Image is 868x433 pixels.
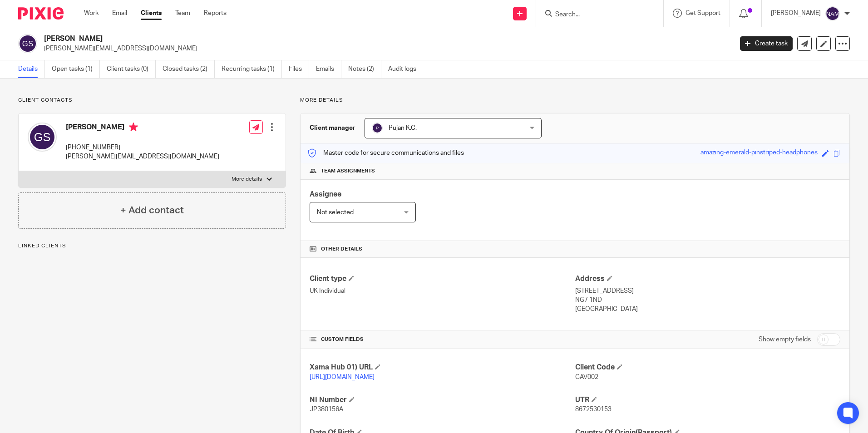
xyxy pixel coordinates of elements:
[575,374,598,380] span: GAV002
[310,191,341,198] span: Assignee
[825,6,840,21] img: svg%3E
[310,123,355,133] h3: Client manager
[316,60,341,78] a: Emails
[18,60,45,78] a: Details
[310,336,575,343] h4: CUSTOM FIELDS
[112,9,127,18] a: Email
[222,60,282,78] a: Recurring tasks (1)
[575,295,840,305] p: NG7 1ND
[66,143,219,152] p: [PHONE_NUMBER]
[310,274,575,284] h4: Client type
[759,335,811,344] label: Show empty fields
[232,176,262,183] p: More details
[18,242,286,250] p: Linked clients
[289,60,309,78] a: Files
[204,9,227,18] a: Reports
[18,34,37,53] img: svg%3E
[310,363,575,372] h4: Xama Hub 01) URL
[575,363,840,372] h4: Client Code
[310,406,343,413] span: JP380156A
[700,148,818,158] div: amazing-emerald-pinstriped-headphones
[120,203,184,217] h4: + Add contact
[686,10,720,16] span: Get Support
[554,11,636,19] input: Search
[107,60,156,78] a: Client tasks (0)
[321,167,375,175] span: Team assignments
[28,123,57,152] img: svg%3E
[575,406,612,413] span: 8672530153
[575,305,840,314] p: [GEOGRAPHIC_DATA]
[740,36,793,51] a: Create task
[310,286,575,295] p: UK Individual
[18,7,64,20] img: Pixie
[44,34,590,44] h2: [PERSON_NAME]
[163,60,215,78] a: Closed tasks (2)
[141,9,162,18] a: Clients
[310,374,375,380] a: [URL][DOMAIN_NAME]
[575,286,840,295] p: [STREET_ADDRESS]
[18,97,286,104] p: Client contacts
[389,125,417,131] span: Pujan K.C.
[129,123,138,132] i: Primary
[388,60,423,78] a: Audit logs
[575,274,840,284] h4: Address
[310,395,575,405] h4: NI Number
[84,9,99,18] a: Work
[372,123,383,133] img: svg%3E
[317,209,354,216] span: Not selected
[52,60,100,78] a: Open tasks (1)
[348,60,381,78] a: Notes (2)
[44,44,726,53] p: [PERSON_NAME][EMAIL_ADDRESS][DOMAIN_NAME]
[321,246,362,253] span: Other details
[307,148,464,157] p: Master code for secure communications and files
[66,152,219,161] p: [PERSON_NAME][EMAIL_ADDRESS][DOMAIN_NAME]
[575,395,840,405] h4: UTR
[175,9,190,18] a: Team
[300,97,850,104] p: More details
[66,123,219,134] h4: [PERSON_NAME]
[771,9,821,18] p: [PERSON_NAME]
